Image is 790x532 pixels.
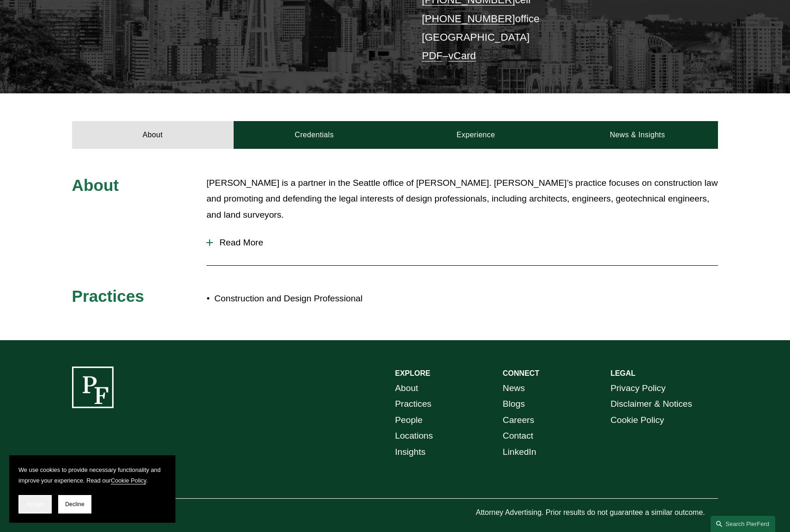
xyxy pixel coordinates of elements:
p: Construction and Design Professional [214,291,395,307]
a: News & Insights [556,121,718,149]
a: Contact [503,428,533,444]
button: Decline [58,495,91,514]
a: Privacy Policy [610,380,665,397]
section: Cookie banner [9,455,175,523]
strong: LEGAL [610,369,635,377]
a: Careers [503,412,534,428]
a: About [72,121,234,149]
a: LinkedIn [503,444,537,460]
a: Credentials [234,121,395,149]
span: Accept [26,501,44,508]
strong: CONNECT [503,369,539,377]
button: Read More [206,231,718,255]
a: Cookie Policy [111,477,146,484]
a: PDF [422,50,443,61]
a: vCard [448,50,476,61]
a: Insights [395,444,426,460]
p: Attorney Advertising. Prior results do not guarantee a similar outcome. [476,506,718,520]
a: People [395,412,423,428]
a: Experience [395,121,557,149]
span: Read More [213,238,718,248]
span: Practices [72,287,145,305]
a: [PHONE_NUMBER] [422,13,515,24]
span: Decline [65,501,84,508]
a: Search this site [711,516,775,532]
p: We use cookies to provide necessary functionality and improve your experience. Read our . [18,465,166,486]
strong: EXPLORE [395,369,430,377]
a: Disclaimer & Notices [610,396,692,412]
a: About [395,380,418,397]
a: News [503,380,525,397]
a: Practices [395,396,432,412]
span: About [72,176,119,194]
a: Blogs [503,396,525,412]
a: Locations [395,428,433,444]
p: [PERSON_NAME] is a partner in the Seattle office of [PERSON_NAME]. [PERSON_NAME]’s practice focus... [206,175,718,223]
button: Accept [18,495,52,514]
a: Cookie Policy [610,412,664,428]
